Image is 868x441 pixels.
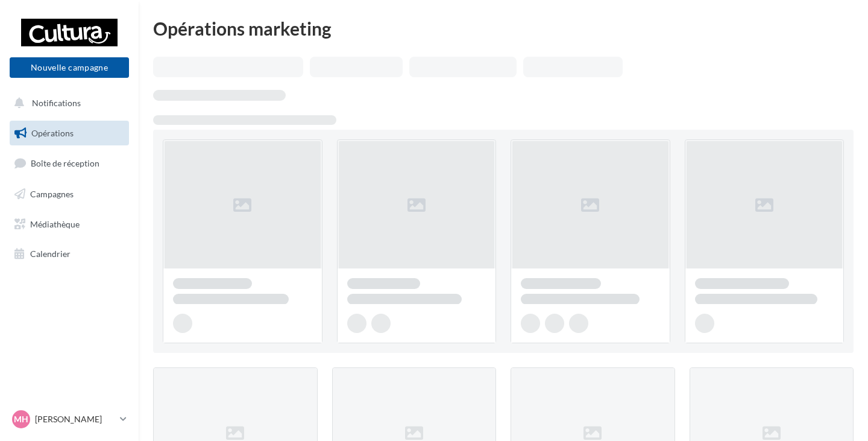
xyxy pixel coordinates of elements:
span: MH [14,413,28,425]
button: Nouvelle campagne [10,57,129,78]
p: [PERSON_NAME] [35,413,115,425]
span: Calendrier [30,249,71,259]
a: MH [PERSON_NAME] [10,408,129,431]
span: Médiathèque [30,218,80,229]
button: Notifications [7,90,127,116]
span: Boîte de réception [31,158,99,168]
a: Médiathèque [7,212,131,237]
a: Calendrier [7,241,131,267]
span: Opérations [31,128,74,138]
span: Notifications [32,98,81,108]
a: Boîte de réception [7,150,131,176]
span: Campagnes [30,189,74,199]
a: Opérations [7,121,131,146]
a: Campagnes [7,182,131,207]
div: Opérations marketing [153,19,854,37]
